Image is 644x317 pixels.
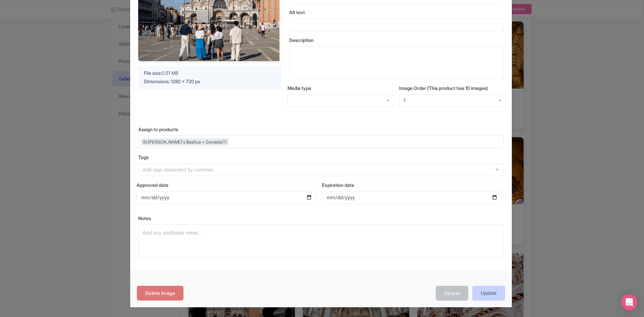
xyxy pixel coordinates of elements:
[472,286,505,301] input: Update
[138,163,504,176] input: Add tags separated by commas
[144,69,275,76] div: 0.51 MB
[322,182,354,188] span: Expiration date
[138,215,151,221] span: Notes
[399,85,488,91] span: Image Order (This product has 10 images)
[621,294,637,310] div: Open Intercom Messenger
[137,286,183,301] a: Delete Image
[138,154,149,160] span: Tags
[141,138,229,146] div: St.[PERSON_NAME]'s Basilica + Gondola(?)
[289,9,305,15] span: Alt text
[404,98,406,104] div: 1
[289,37,314,43] span: Description
[144,70,162,76] span: File size:
[138,126,178,132] span: Assign to products
[436,286,469,301] button: Cancel
[287,85,311,91] span: Media type
[137,182,168,188] span: Approved date
[144,78,200,84] span: Dimensions: 1280 x 720 px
